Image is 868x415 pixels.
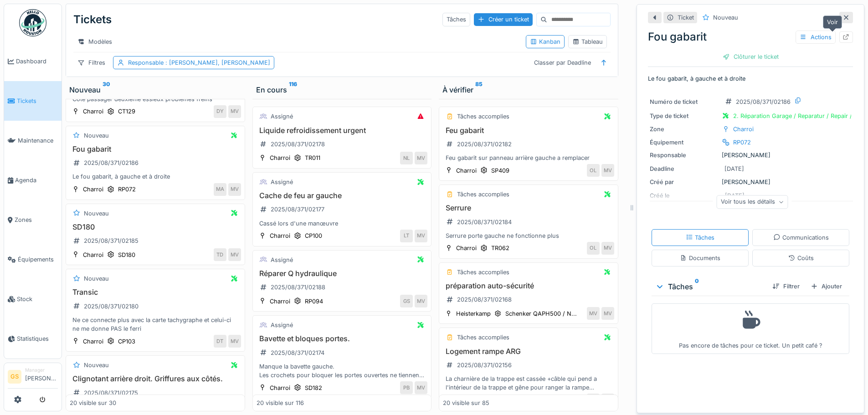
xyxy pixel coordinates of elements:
div: 20 visible sur 116 [257,399,304,407]
a: Équipements [4,240,62,279]
div: PB [400,381,413,394]
h3: Fou gabarit [70,145,241,154]
div: Cassé lors d'une manœuvre [257,219,428,228]
p: Le fou gabarit, à gauche et à droite [648,74,853,83]
div: Nouveau [84,361,109,369]
span: Stock [17,295,58,303]
div: GS [400,295,413,307]
div: 2025/08/371/02180 [84,302,139,311]
div: Coûts [788,254,814,262]
div: Filtrer [769,280,803,292]
div: Tableau [572,37,603,46]
img: Badge_color-CXgf-gQk.svg [19,9,46,36]
div: Charroi [83,107,103,116]
h3: Liquide refroidissement urgent [257,126,428,135]
div: Nouveau [69,84,241,95]
div: Tâches accomplies [457,190,509,199]
div: Manager [25,367,58,374]
div: Nouveau [84,274,109,283]
div: LT [400,230,413,242]
div: LC [587,394,600,406]
div: Assigné [271,178,293,186]
div: Assigné [271,256,293,264]
div: DY [214,105,226,118]
li: GS [8,370,21,384]
div: Nouveau [713,13,738,22]
div: Numéro de ticket [650,97,718,106]
div: CP100 [305,231,322,240]
div: Documents [680,254,720,262]
div: 2025/08/371/02168 [457,295,512,304]
div: Feu gabarit sur panneau arrière gauche a remplacer [443,154,614,162]
div: Le fou gabarit, à gauche et à droite [70,172,241,181]
div: Ticket [678,13,694,22]
div: 20 visible sur 30 [70,399,116,407]
h3: Logement rampe ARG [443,347,614,356]
a: Zones [4,200,62,240]
div: Charroi [456,166,477,175]
div: 2025/08/371/02174 [271,348,324,357]
div: TR011 [305,154,320,162]
div: Équipement [650,138,718,147]
div: MV [587,307,600,320]
a: Dashboard [4,41,62,81]
div: Actions [796,31,836,44]
div: MV [601,242,614,255]
a: Agenda [4,160,62,200]
div: Clôturer le ticket [719,51,782,63]
h3: SD180 [70,223,241,231]
sup: 30 [103,84,110,95]
div: [PERSON_NAME] [650,178,851,186]
div: Tâches accomplies [457,268,509,277]
div: Filtres [73,56,109,69]
div: Pas encore de tâches pour ce ticket. Un petit café ? [657,307,843,350]
div: MV [228,183,241,196]
span: Dashboard [16,57,58,66]
div: La charnière de la trappe est cassée +câble qui pend a l'intérieur de la trappe et gêne pour rang... [443,374,614,392]
div: MA [214,183,226,196]
div: Charroi [83,251,103,259]
div: Tâches accomplies [457,112,509,121]
div: TR062 [491,244,509,252]
div: Classer par Deadline [530,56,595,69]
div: Tâches accomplies [457,333,509,342]
sup: 116 [289,84,297,95]
div: Heisterkamp [456,309,491,318]
div: Kanban [530,37,560,46]
div: MV [415,295,427,307]
h3: Serrure [443,204,614,212]
div: Manque la bavette gauche. Les crochets pour bloquer les portes ouvertes ne tiennent plus. Les res... [257,362,428,379]
div: 2025/08/371/02188 [271,283,325,292]
span: Zones [15,215,58,224]
div: Schenker QAPH500 / N... [505,309,577,318]
div: Créer un ticket [474,13,533,26]
sup: 0 [695,281,699,292]
div: Ne ce connecte plus avec la carte tachygraphe et celui-ci ne me donne PAS le ferri [70,316,241,333]
div: Charroi [270,384,290,392]
div: Tickets [73,8,112,31]
sup: 85 [475,84,483,95]
div: MV [228,248,241,261]
div: CT129 [118,107,135,116]
div: MV [415,152,427,164]
div: 2025/08/371/02177 [271,205,324,214]
h3: Bavette et bloques portes. [257,334,428,343]
div: MV [415,381,427,394]
div: 2025/08/371/02178 [271,140,325,149]
div: Nouveau [84,131,109,140]
div: Communications [773,233,829,242]
div: Type de ticket [650,112,718,120]
div: Tâches [442,13,470,26]
a: Tickets [4,81,62,121]
div: Charroi [456,244,477,252]
div: [DATE] [724,164,744,173]
div: Serrure porte gauche ne fonctionne plus [443,231,614,240]
div: 2025/08/371/02186 [736,97,791,106]
div: 20 visible sur 85 [443,399,489,407]
div: DT [214,335,226,348]
h3: Clignotant arrière droit. Griffures aux côtés. [70,374,241,383]
span: : [PERSON_NAME], [PERSON_NAME] [164,59,270,66]
h3: Cache de feu ar gauche [257,191,428,200]
div: 2025/08/371/02184 [457,218,512,226]
div: RP094 [305,297,323,306]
